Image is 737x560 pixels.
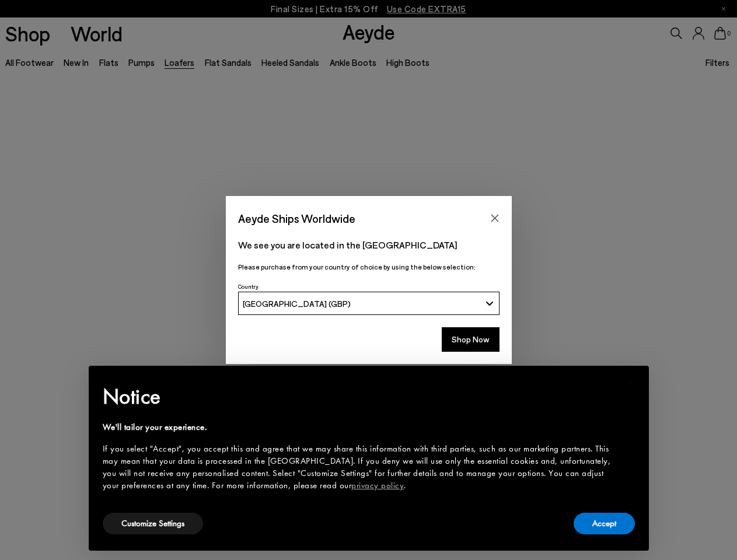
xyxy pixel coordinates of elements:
div: We'll tailor your experience. [103,421,616,433]
button: Customize Settings [103,513,203,534]
span: Aeyde Ships Worldwide [238,208,355,229]
p: Please purchase from your country of choice by using the below selection: [238,261,500,272]
span: Country [238,283,259,290]
button: Shop Now [442,327,500,352]
a: privacy policy [351,480,404,491]
button: Close this notice [616,369,644,397]
span: × [626,374,634,392]
span: [GEOGRAPHIC_DATA] (GBP) [243,299,351,309]
div: If you select "Accept", you accept this and agree that we may share this information with third p... [103,443,616,492]
button: Close [486,209,504,227]
p: We see you are located in the [GEOGRAPHIC_DATA] [238,238,500,252]
button: Accept [574,513,635,534]
h2: Notice [103,381,616,412]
